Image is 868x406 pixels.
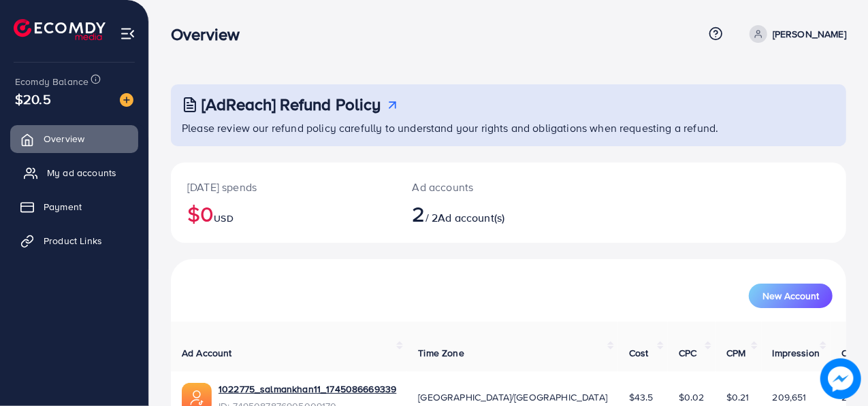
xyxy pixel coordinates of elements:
span: $43.5 [629,390,654,404]
h3: Overview [171,24,251,44]
span: Impression [773,346,820,360]
p: [PERSON_NAME] [773,26,846,42]
span: Ad Account [182,346,232,360]
span: USD [214,212,233,225]
span: $20.5 [15,89,51,109]
p: Please review our refund policy carefully to understand your rights and obligations when requesti... [182,120,838,136]
span: [GEOGRAPHIC_DATA]/[GEOGRAPHIC_DATA] [418,390,607,404]
a: 1022775_salmankhan11_1745086669339 [219,382,396,396]
span: Time Zone [418,346,464,360]
a: My ad accounts [10,159,138,186]
span: Overview [44,132,84,146]
span: Cost [629,346,649,360]
span: Ecomdy Balance [15,75,89,88]
span: 209,651 [773,390,807,404]
span: Clicks [841,346,867,360]
img: image [120,93,133,107]
span: Ad account(s) [438,210,504,225]
a: Product Links [10,227,138,254]
span: $0.21 [726,390,750,404]
h2: $0 [187,201,380,226]
p: Ad accounts [413,179,549,195]
span: My ad accounts [47,166,116,180]
img: image [820,358,861,399]
img: menu [120,26,135,41]
span: CPM [726,346,745,360]
span: Product Links [44,234,102,248]
p: [DATE] spends [187,179,380,195]
span: CPC [679,346,696,360]
span: 2 [413,198,425,229]
h3: [AdReach] Refund Policy [202,95,381,114]
button: New Account [749,284,833,308]
a: Payment [10,193,138,220]
span: Payment [44,200,82,214]
h2: / 2 [413,201,549,226]
span: New Account [762,291,819,301]
a: [PERSON_NAME] [744,25,846,43]
a: Overview [10,125,138,152]
span: $0.02 [679,390,705,404]
img: logo [14,19,106,40]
